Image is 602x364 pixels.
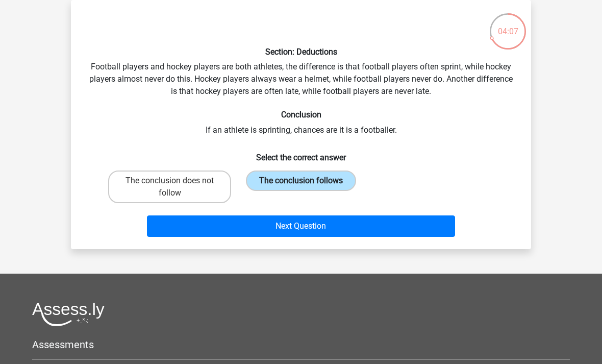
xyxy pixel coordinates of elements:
[246,171,356,191] label: The conclusion follows
[147,215,456,237] button: Next Question
[87,47,515,57] h6: Section: Deductions
[108,171,231,203] label: The conclusion does not follow
[87,110,515,119] h6: Conclusion
[32,302,105,326] img: Assessly logo
[32,338,570,351] h5: Assessments
[75,8,527,241] div: Football players and hockey players are both athletes, the difference is that football players of...
[489,12,527,38] div: 04:07
[87,144,515,162] h6: Select the correct answer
